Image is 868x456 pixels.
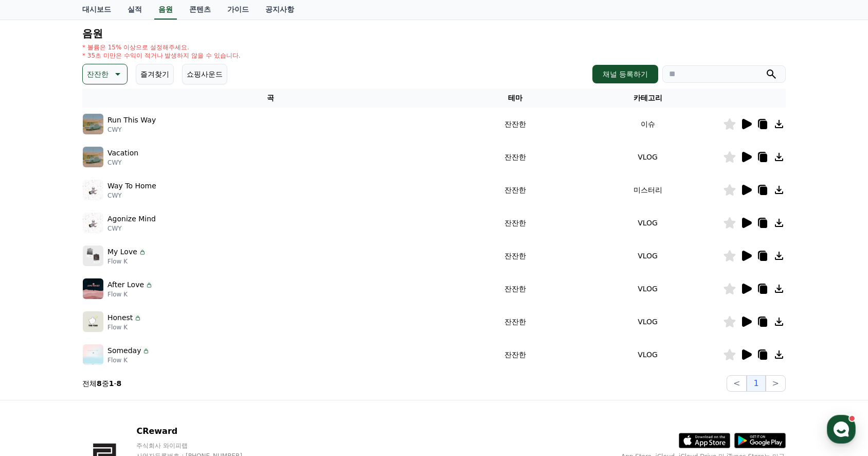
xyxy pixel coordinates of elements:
[117,379,122,388] strong: 8
[107,323,142,331] p: Flow K
[458,206,572,239] td: 잔잔한
[572,108,723,141] td: 이슈
[107,191,156,200] p: CWY
[107,214,156,224] p: Agonize Mind
[83,344,103,365] img: music
[82,378,121,389] p: 전체 중 -
[572,338,723,371] td: VLOG
[458,89,572,108] th: 테마
[82,64,128,84] button: 잔잔한
[766,375,786,392] button: >
[107,224,156,233] p: CWY
[82,89,458,108] th: 곡
[94,342,106,350] span: 대화
[107,345,141,356] p: Someday
[458,272,572,305] td: 잔잔한
[83,311,103,332] img: music
[159,342,171,350] span: 설정
[107,159,138,167] p: CWY
[82,51,241,60] p: * 35초 미만은 수익이 적거나 발생하지 않을 수 있습니다.
[727,375,747,392] button: <
[107,312,133,323] p: Honest
[572,141,723,173] td: VLOG
[458,173,572,206] td: 잔잔한
[572,272,723,305] td: VLOG
[107,148,138,159] p: Vacation
[592,65,658,83] button: 채널 등록하기
[68,326,133,352] a: 대화
[133,326,197,352] a: 설정
[87,67,109,81] p: 잔잔한
[747,375,765,392] button: 1
[458,239,572,272] td: 잔잔한
[32,342,39,350] span: 홈
[572,173,723,206] td: 미스터리
[458,338,572,371] td: 잔잔한
[107,115,156,126] p: Run This Way
[3,326,68,352] a: 홈
[458,305,572,338] td: 잔잔한
[107,279,144,290] p: After Love
[82,43,241,51] p: * 볼륨은 15% 이상으로 설정해주세요.
[82,28,786,39] h4: 음원
[458,108,572,141] td: 잔잔한
[136,442,262,450] p: 주식회사 와이피랩
[83,245,103,266] img: music
[107,290,153,299] p: Flow K
[107,356,150,364] p: Flow K
[136,425,262,437] p: CReward
[83,213,103,233] img: music
[572,89,723,108] th: 카테고리
[109,379,114,388] strong: 1
[83,114,103,134] img: music
[97,379,102,388] strong: 8
[458,141,572,173] td: 잔잔한
[107,181,156,191] p: Way To Home
[83,180,103,200] img: music
[107,126,156,134] p: CWY
[572,305,723,338] td: VLOG
[107,247,137,257] p: My Love
[83,147,103,167] img: music
[572,239,723,272] td: VLOG
[83,278,103,299] img: music
[107,257,147,266] p: Flow K
[572,206,723,239] td: VLOG
[136,64,174,84] button: 즐겨찾기
[182,64,227,84] button: 쇼핑사운드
